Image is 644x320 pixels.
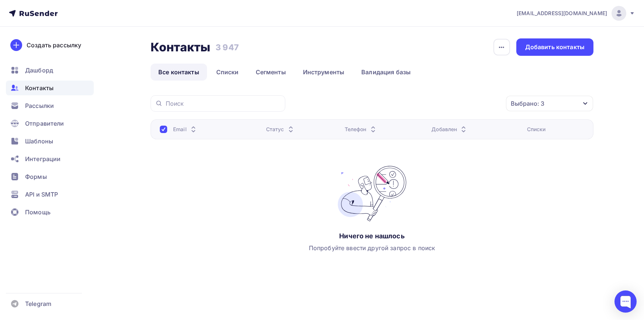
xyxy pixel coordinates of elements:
span: Telegram [25,299,51,308]
span: Контакты [25,84,54,92]
span: Шаблоны [25,137,53,146]
div: Добавлен [431,126,468,133]
div: Выбрано: 3 [511,99,544,108]
div: Списки [527,126,546,133]
div: Создать рассылку [27,41,81,50]
div: Попробуйте ввести другой запрос в поиск [309,244,435,252]
a: Рассылки [6,98,94,113]
span: Рассылки [25,101,54,110]
span: API и SMTP [25,190,58,199]
h2: Контакты [151,40,210,55]
input: Поиск [166,99,281,108]
a: Валидация базы [354,64,419,81]
a: Отправители [6,116,94,131]
span: [EMAIL_ADDRESS][DOMAIN_NAME] [517,10,607,17]
a: [EMAIL_ADDRESS][DOMAIN_NAME] [517,6,635,21]
span: Помощь [25,208,51,217]
a: Все контакты [151,64,207,81]
a: Формы [6,169,94,184]
a: Сегменты [248,64,294,81]
div: Статус [266,126,295,133]
a: Дашборд [6,63,94,78]
span: Отправители [25,119,64,128]
h3: 3 947 [216,42,239,52]
div: Ничего не нашлось [339,232,404,241]
span: Дашборд [25,66,53,75]
span: Интеграции [25,154,61,163]
div: Телефон [345,126,378,133]
div: Email [173,126,198,133]
a: Списки [209,64,247,81]
button: Выбрано: 3 [506,95,593,112]
span: Формы [25,172,47,181]
a: Шаблоны [6,134,94,149]
a: Инструменты [295,64,352,81]
a: Контакты [6,81,94,95]
div: Добавить контакты [525,43,585,51]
